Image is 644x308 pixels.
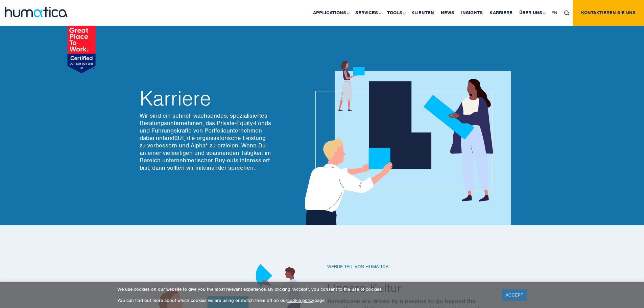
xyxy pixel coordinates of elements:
[327,280,510,295] h2: Unsere Kultur
[5,7,68,17] img: logo
[327,264,510,270] h6: Werde Teil von Humatica
[551,10,557,16] span: EN
[287,298,314,303] a: cookie policy
[117,286,494,292] p: We use cookies on our website to give you the most relevant experience. By clicking “Accept”, you...
[502,289,527,301] a: ACCEPT
[140,88,271,109] h2: Karriere
[299,61,511,225] img: about_banner1
[117,298,494,303] p: You can find out more about which cookies we are using or switch them off on our page.
[140,112,271,171] p: Wir sind ein schnell wachsendes, spezialisiertes Beratungsunternehmen, das Private-Equity-Fonds u...
[564,10,569,16] img: search_icon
